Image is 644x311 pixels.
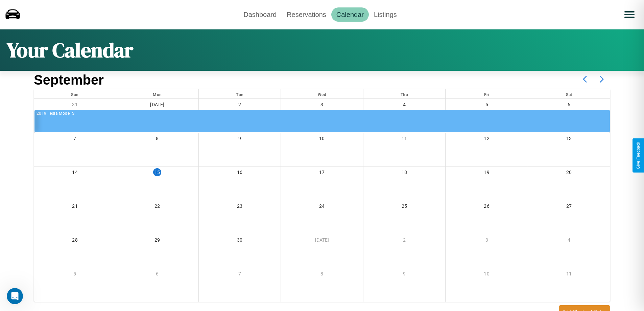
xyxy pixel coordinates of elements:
[446,133,528,147] div: 12
[528,89,610,98] div: Sat
[369,7,402,22] a: Listings
[199,268,281,282] div: 7
[199,166,281,180] div: 16
[116,234,198,248] div: 29
[199,89,281,98] div: Tue
[281,133,363,147] div: 10
[34,234,116,248] div: 28
[281,89,363,98] div: Wed
[446,200,528,214] div: 26
[238,7,282,22] a: Dashboard
[34,200,116,214] div: 21
[620,5,639,24] button: Open menu
[116,268,198,282] div: 6
[116,99,198,113] div: [DATE]
[199,133,281,147] div: 9
[116,200,198,214] div: 22
[363,133,446,147] div: 11
[7,288,23,304] iframe: Intercom live chat
[363,234,446,248] div: 2
[116,89,198,98] div: Mon
[34,72,104,88] h2: September
[281,99,363,113] div: 3
[34,133,116,147] div: 7
[281,234,363,248] div: [DATE]
[363,200,446,214] div: 25
[331,7,369,22] a: Calendar
[34,89,116,98] div: Sun
[363,89,446,98] div: Thu
[199,200,281,214] div: 23
[281,268,363,282] div: 8
[528,133,610,147] div: 13
[199,99,281,113] div: 2
[282,7,331,22] a: Reservations
[199,234,281,248] div: 30
[7,36,133,64] h1: Your Calendar
[281,166,363,180] div: 17
[363,166,446,180] div: 18
[281,200,363,214] div: 24
[446,234,528,248] div: 3
[363,99,446,113] div: 4
[116,133,198,147] div: 8
[446,99,528,113] div: 5
[528,234,610,248] div: 4
[528,166,610,180] div: 20
[363,268,446,282] div: 9
[34,268,116,282] div: 5
[37,110,609,117] div: 2019 Tesla Model S
[446,268,528,282] div: 10
[153,168,161,176] div: 15
[528,268,610,282] div: 11
[34,99,116,113] div: 31
[446,89,528,98] div: Fri
[528,200,610,214] div: 27
[636,142,641,169] div: Give Feedback
[34,166,116,180] div: 14
[446,166,528,180] div: 19
[528,99,610,113] div: 6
